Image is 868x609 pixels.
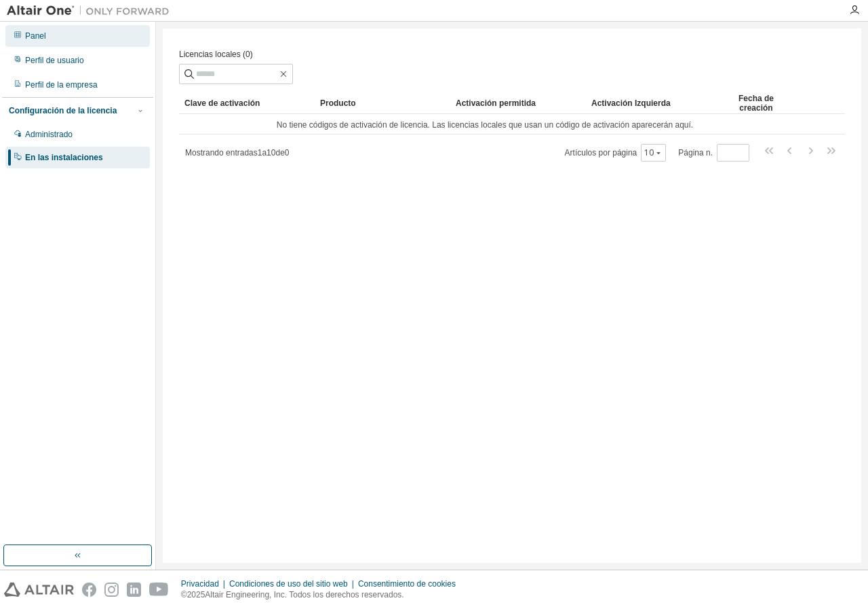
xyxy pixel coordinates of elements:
[275,148,284,158] font: de
[149,583,169,597] img: youtube.svg
[267,148,275,158] font: 10
[9,106,117,115] font: Configuración de la licencia
[127,583,141,597] img: linkedin.svg
[181,579,219,589] font: Privacidad
[181,590,187,599] font: ©
[644,147,654,158] font: 10
[4,583,74,597] img: altair_logo.svg
[358,579,456,589] font: Consentimiento de cookies
[262,148,267,158] font: a
[25,31,46,41] font: Panel
[277,120,693,130] font: No tiene códigos de activación de licencia. Las licencias locales que usan un código de activació...
[184,98,260,108] font: Clave de activación
[456,98,536,108] font: Activación permitida
[738,94,774,113] font: Fecha de creación
[678,148,713,158] font: Página n.
[205,590,403,599] font: Altair Engineering, Inc. Todos los derechos reservados.
[565,148,637,158] font: Artículos por página
[591,98,671,108] font: Activación Izquierda
[229,579,348,589] font: Condiciones de uso del sitio web
[82,583,96,597] img: facebook.svg
[179,50,253,59] font: Licencias locales (0)
[320,98,356,108] font: Producto
[7,4,176,18] img: Altair Uno
[104,583,119,597] img: instagram.svg
[25,130,73,139] font: Administrado
[25,80,98,90] font: Perfil de la empresa
[25,56,84,65] font: Perfil de usuario
[258,148,262,158] font: 1
[285,148,290,158] font: 0
[185,148,258,158] font: Mostrando entradas
[25,153,103,162] font: En las instalaciones
[187,590,205,599] font: 2025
